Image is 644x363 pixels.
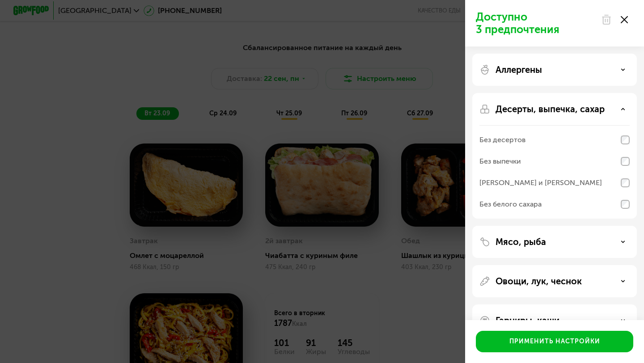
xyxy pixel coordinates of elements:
p: Овощи, лук, чеснок [496,276,582,287]
div: [PERSON_NAME] и [PERSON_NAME] [479,177,602,188]
p: Гарниры, каши [496,315,559,326]
div: Применить настройки [509,337,600,346]
p: Аллергены [496,64,542,75]
div: Без выпечки [479,156,521,167]
p: Мясо, рыба [496,236,546,247]
p: Десерты, выпечка, сахар [496,104,605,114]
div: Без десертов [479,135,525,145]
div: Без белого сахара [479,199,542,210]
p: Доступно 3 предпочтения [476,11,596,36]
button: Применить настройки [476,331,633,352]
